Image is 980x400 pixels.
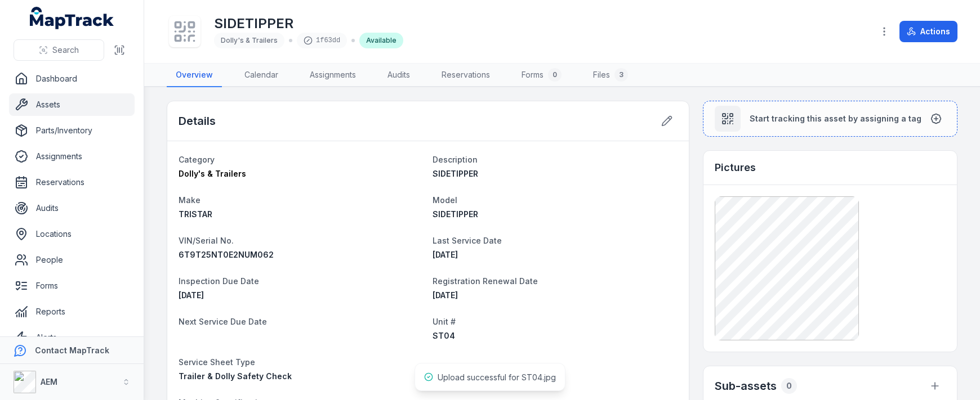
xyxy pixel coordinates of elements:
[9,171,135,194] a: Reservations
[433,236,502,245] span: Last Service Date
[433,209,478,219] span: SIDETIPPER
[378,64,419,87] a: Audits
[235,64,287,87] a: Calendar
[433,250,458,259] span: [DATE]
[179,290,204,300] time: 15/08/2026, 12:00:00 am
[9,275,135,297] a: Forms
[30,7,114,29] a: MapTrack
[433,64,499,87] a: Reservations
[781,378,797,394] div: 0
[9,145,135,168] a: Assignments
[167,64,222,87] a: Overview
[433,276,538,286] span: Registration Renewal Date
[179,169,246,178] span: Dolly's & Trailers
[179,113,216,129] h2: Details
[297,33,347,48] div: 1f63dd
[179,155,215,164] span: Category
[41,377,57,386] strong: AEM
[221,36,278,44] span: Dolly's & Trailers
[179,317,267,326] span: Next Service Due Date
[433,169,478,178] span: SIDETIPPER
[214,15,403,33] h1: SIDETIPPER
[179,276,259,286] span: Inspection Due Date
[433,195,457,205] span: Model
[433,290,458,300] span: [DATE]
[9,119,135,142] a: Parts/Inventory
[438,372,556,382] span: Upload successful for ST04.jpg
[179,357,255,367] span: Service Sheet Type
[301,64,365,87] a: Assignments
[359,33,403,48] div: Available
[179,195,201,205] span: Make
[433,331,455,340] span: ST04
[703,101,957,137] button: Start tracking this asset by assigning a tag
[548,68,562,82] div: 0
[9,326,135,349] a: Alerts
[433,290,458,300] time: 15/02/2026, 12:00:00 am
[899,21,957,42] button: Actions
[750,113,921,124] span: Start tracking this asset by assigning a tag
[433,250,458,259] time: 25/04/2024, 12:00:00 am
[513,64,571,87] a: Forms0
[179,209,212,219] span: TRISTAR
[52,44,79,56] span: Search
[9,68,135,90] a: Dashboard
[35,345,109,355] strong: Contact MapTrack
[179,236,234,245] span: VIN/Serial No.
[715,378,777,394] h2: Sub-assets
[614,68,628,82] div: 3
[14,39,104,61] button: Search
[715,160,756,176] h3: Pictures
[9,197,135,219] a: Audits
[584,64,637,87] a: Files3
[433,155,478,164] span: Description
[179,371,292,381] span: Trailer & Dolly Safety Check
[9,223,135,245] a: Locations
[9,93,135,116] a: Assets
[179,290,204,300] span: [DATE]
[9,300,135,323] a: Reports
[179,250,274,259] span: 6T9T25NT0E2NUM062
[433,317,456,326] span: Unit #
[9,249,135,271] a: People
